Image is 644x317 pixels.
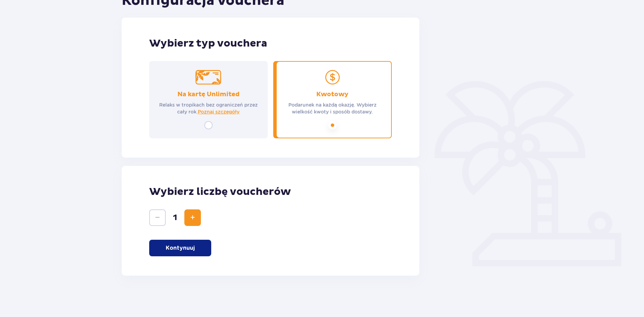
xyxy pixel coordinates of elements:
p: Kontynuuj [166,244,195,252]
p: Relaks w tropikach bez ograniczeń przez cały rok. [155,101,262,115]
p: Wybierz typ vouchera [149,37,392,50]
button: Kontynuuj [149,240,211,256]
span: 1 [167,212,183,223]
p: Kwotowy [316,90,348,99]
button: Zwiększ [184,209,201,226]
p: Na kartę Unlimited [177,90,239,99]
p: Podarunek na każdą okazję. Wybierz wielkość kwoty i sposób dostawy. [279,101,386,115]
a: Poznaj szczegóły [198,108,239,115]
button: Zmniejsz [149,209,166,226]
p: Wybierz liczbę voucherów [149,185,392,198]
